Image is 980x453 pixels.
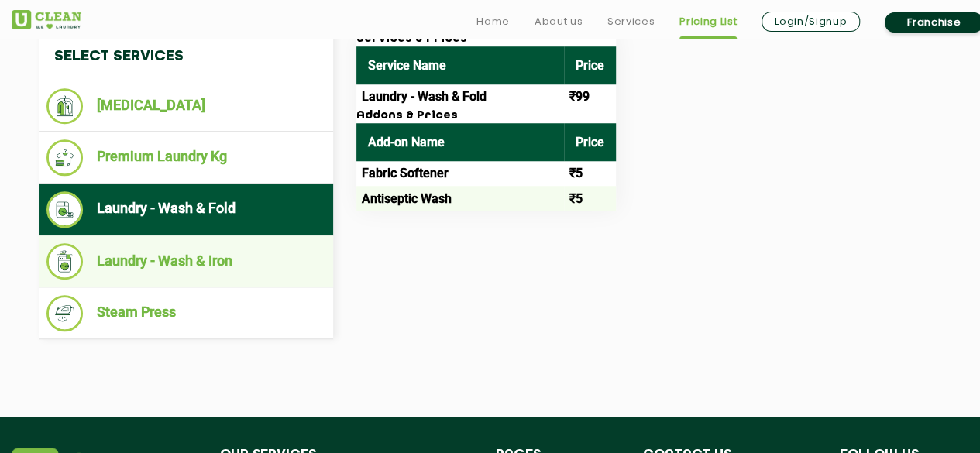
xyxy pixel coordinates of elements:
[564,123,616,161] th: Price
[564,46,616,84] th: Price
[356,46,564,84] th: Service Name
[46,295,325,331] li: Steam Press
[356,84,564,109] td: Laundry - Wash & Fold
[46,295,83,331] img: Steam Press
[356,123,564,161] th: Add-on Name
[46,191,325,228] li: Laundry - Wash & Fold
[46,88,325,124] li: [MEDICAL_DATA]
[607,12,655,31] a: Services
[46,139,83,176] img: Premium Laundry Kg
[46,243,325,280] li: Laundry - Wash & Iron
[46,88,83,124] img: Dry Cleaning
[39,33,333,81] h4: Select Services
[46,191,83,228] img: Laundry - Wash & Fold
[356,186,564,211] td: Antiseptic Wash
[535,12,583,31] a: About us
[679,12,737,31] a: Pricing List
[356,33,616,46] h3: Services & Prices
[564,84,616,109] td: ₹99
[356,109,616,123] h3: Addons & Prices
[564,186,616,211] td: ₹5
[476,12,510,31] a: Home
[762,12,860,32] a: Login/Signup
[46,139,325,176] li: Premium Laundry Kg
[12,10,81,29] img: UClean Laundry and Dry Cleaning
[564,161,616,186] td: ₹5
[46,243,83,280] img: Laundry - Wash & Iron
[356,161,564,186] td: Fabric Softener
